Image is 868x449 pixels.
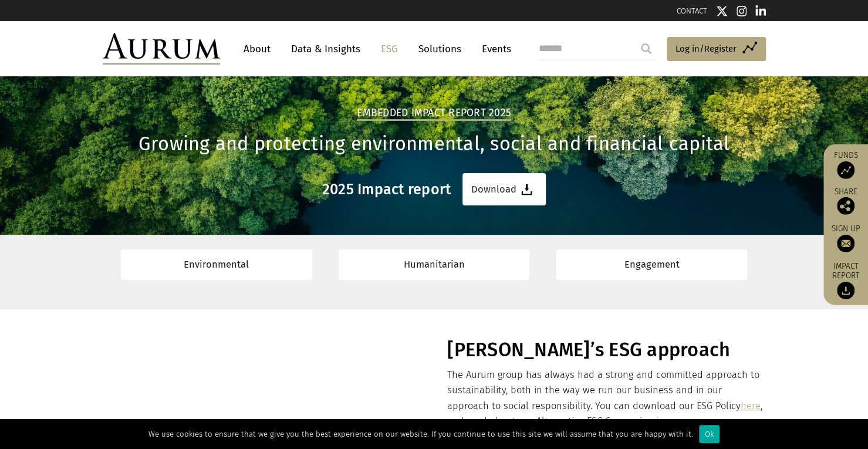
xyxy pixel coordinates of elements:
img: Aurum [103,33,220,65]
a: here [741,400,761,411]
a: here [656,416,676,427]
a: Log in/Register [667,37,766,62]
img: Sign up to our newsletter [837,234,855,252]
a: Environmental [121,249,312,279]
h3: 2025 Impact report [322,181,451,198]
a: Events [476,38,511,60]
a: Funds [829,150,862,178]
img: Access Funds [837,161,855,178]
a: Sign up [829,223,862,252]
input: Submit [634,37,658,60]
span: Log in/Register [676,42,737,56]
div: Ok [699,425,720,443]
a: Download [462,173,546,205]
a: Solutions [413,38,467,60]
a: Engagement [556,249,747,279]
a: Data & Insights [285,38,366,60]
a: CONTACT [677,6,707,15]
img: Twitter icon [716,5,728,17]
a: ESG [375,38,404,60]
p: The Aurum group has always had a strong and committed approach to sustainability, both in the way... [447,367,762,430]
h1: Growing and protecting environmental, social and financial capital [103,133,766,156]
a: Humanitarian [339,249,530,279]
img: Instagram icon [737,5,747,17]
h1: [PERSON_NAME]’s ESG approach [447,339,762,362]
img: Linkedin icon [755,5,766,17]
img: Share this post [837,197,855,214]
a: About [238,38,276,60]
h2: Embedded Impact report 2025 [357,107,511,121]
a: Impact report [829,261,862,299]
div: Share [829,187,862,214]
